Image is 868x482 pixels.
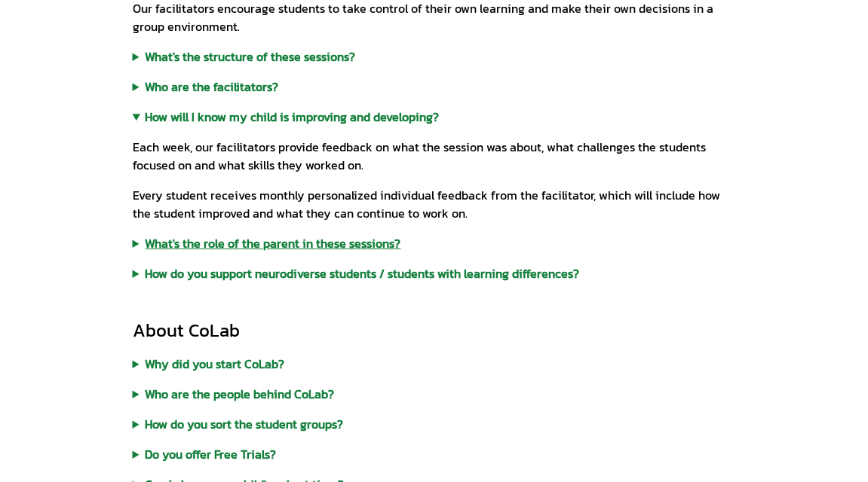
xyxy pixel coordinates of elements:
[133,47,736,66] summary: What's the structure of these sessions?
[133,319,736,343] div: About CoLab
[133,234,736,252] summary: What's the role of the parent in these sessions?
[133,445,736,463] summary: Do you offer Free Trials?
[133,186,736,222] p: Every student receives monthly personalized individual feedback from the facilitator, which will ...
[133,355,736,373] summary: Why did you start CoLab?
[133,385,736,403] summary: Who are the people behind CoLab?
[133,264,736,282] summary: How do you support neurodiverse students / students with learning differences?
[133,138,736,174] p: Each week, our facilitators provide feedback on what the session was about, what challenges the s...
[133,78,736,96] summary: Who are the facilitators?
[133,415,736,433] summary: How do you sort the student groups?
[133,108,736,126] summary: How will I know my child is improving and developing?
